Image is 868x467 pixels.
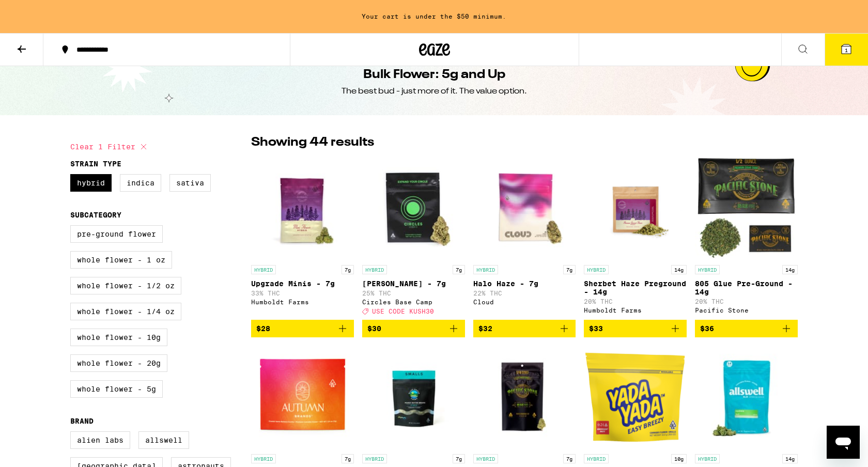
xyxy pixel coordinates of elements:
img: Humboldt Farms - Sherbet Haze Preground - 14g [584,157,687,260]
span: $32 [478,324,492,333]
p: 14g [671,265,687,274]
h1: Bulk Flower: 5g and Up [363,66,505,84]
img: Yada Yada - Government Oasis - 10g [584,346,687,449]
p: Upgrade Minis - 7g [251,279,354,288]
p: HYBRID [251,454,276,463]
span: $30 [367,324,381,333]
p: 7g [453,454,465,463]
button: Add to bag [362,320,465,337]
img: Humboldt Farms - Upgrade Minis - 7g [251,157,354,260]
p: HYBRID [584,265,609,274]
div: Circles Base Camp [362,299,465,305]
button: Add to bag [251,320,354,337]
button: Add to bag [584,320,687,337]
iframe: Button to launch messaging window [827,426,860,459]
a: Open page for Halo Haze - 7g from Cloud [473,157,576,320]
p: 14g [782,454,798,463]
p: Halo Haze - 7g [473,279,576,288]
label: Pre-ground Flower [70,225,163,243]
img: Circles Base Camp - Banana Bliss - 7g [362,157,465,260]
p: [PERSON_NAME] - 7g [362,279,465,288]
a: Open page for 805 Glue Pre-Ground - 14g from Pacific Stone [695,157,798,320]
p: HYBRID [695,265,720,274]
span: $36 [700,324,714,333]
p: HYBRID [584,454,609,463]
p: 20% THC [584,298,687,305]
label: Whole Flower - 1/4 oz [70,303,181,320]
p: Sherbet Haze Preground - 14g [584,279,687,296]
img: Cloud - Halo Haze - 7g [473,157,576,260]
legend: Strain Type [70,160,121,168]
p: 10g [671,454,687,463]
p: 7g [563,265,576,274]
label: Whole Flower - 1/2 oz [70,277,181,294]
p: 25% THC [362,290,465,297]
img: Pacific Stone - 805 Glue - 7g [473,346,576,449]
img: Allswell - Lil R*ntz - 14g [695,346,798,449]
a: Open page for Upgrade Minis - 7g from Humboldt Farms [251,157,354,320]
p: 7g [563,454,576,463]
p: Showing 44 results [251,134,374,151]
p: 22% THC [473,290,576,297]
p: HYBRID [695,454,720,463]
div: Pacific Stone [695,307,798,314]
label: Alien Labs [70,431,130,449]
label: Hybrid [70,174,112,192]
button: 1 [825,34,868,66]
div: The best bud - just more of it. The value option. [342,86,527,97]
a: Open page for Sherbet Haze Preground - 14g from Humboldt Farms [584,157,687,320]
p: 20% THC [695,298,798,305]
p: 7g [453,265,465,274]
label: Whole Flower - 5g [70,380,163,398]
label: Indica [120,174,161,192]
span: 1 [845,47,848,53]
p: 805 Glue Pre-Ground - 14g [695,279,798,296]
p: HYBRID [473,265,498,274]
p: HYBRID [473,454,498,463]
label: Allswell [138,431,189,449]
img: Pacific Stone - 805 Glue Pre-Ground - 14g [695,157,798,260]
img: Glass House - Peanut Butter Breath Smalls - 7g [362,346,465,449]
p: 14g [782,265,798,274]
label: Sativa [169,174,211,192]
p: HYBRID [362,454,387,463]
label: Whole Flower - 1 oz [70,251,172,269]
div: Humboldt Farms [251,299,354,305]
p: 7g [342,454,354,463]
p: 33% THC [251,290,354,297]
a: Open page for Banana Bliss - 7g from Circles Base Camp [362,157,465,320]
label: Whole Flower - 10g [70,329,167,346]
p: HYBRID [251,265,276,274]
span: $33 [589,324,603,333]
legend: Brand [70,417,94,425]
label: Whole Flower - 20g [70,354,167,372]
button: Clear 1 filter [70,134,150,160]
div: Humboldt Farms [584,307,687,314]
img: Autumn Brands - Wedding Cake - 7g [251,346,354,449]
legend: Subcategory [70,211,121,219]
span: $28 [256,324,270,333]
div: Cloud [473,299,576,305]
p: 7g [342,265,354,274]
button: Add to bag [695,320,798,337]
span: USE CODE KUSH30 [372,308,434,315]
button: Add to bag [473,320,576,337]
p: HYBRID [362,265,387,274]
